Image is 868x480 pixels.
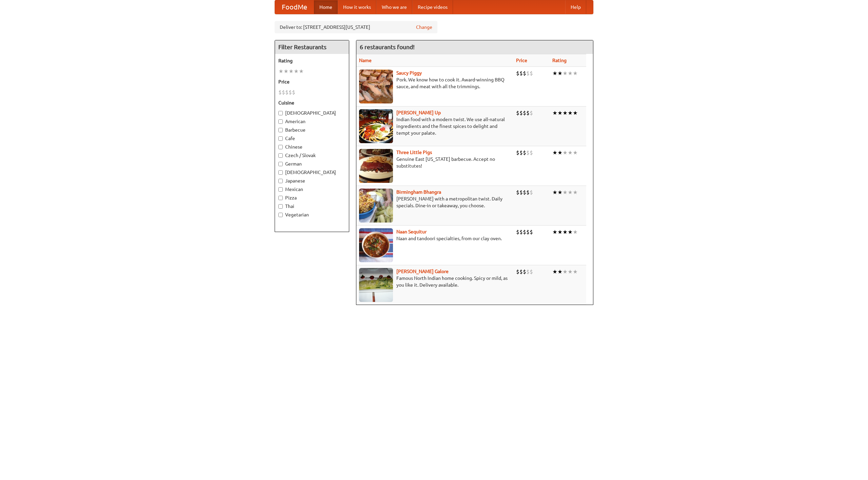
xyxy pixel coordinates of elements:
[359,275,511,288] p: Famous North Indian home cooking. Spicy or mild, as you like it. Delivery available.
[314,0,338,14] a: Home
[278,213,283,217] input: Vegetarian
[526,268,530,275] li: $
[278,203,346,210] label: Thai
[278,187,283,192] input: Mexican
[278,127,346,133] label: Barbecue
[568,228,573,236] li: ★
[396,189,441,195] a: Birmingham Bhangra
[275,21,437,33] div: Deliver to: [STREET_ADDRESS][US_STATE]
[530,109,533,117] li: $
[278,177,346,184] label: Japanese
[278,160,346,167] label: German
[530,189,533,196] li: $
[557,268,563,275] li: ★
[278,111,283,115] input: [DEMOGRAPHIC_DATA]
[275,0,314,14] a: FoodMe
[523,70,526,77] li: $
[557,228,563,236] li: ★
[278,57,346,64] h5: Rating
[278,194,346,201] label: Pizza
[278,136,283,141] input: Cafe
[359,189,393,223] img: bhangra.jpg
[516,70,519,77] li: $
[278,169,346,176] label: [DEMOGRAPHIC_DATA]
[563,109,568,117] li: ★
[523,109,526,117] li: $
[282,89,285,96] li: $
[557,149,563,156] li: ★
[568,189,573,196] li: ★
[568,109,573,117] li: ★
[552,228,557,236] li: ★
[526,149,530,156] li: $
[278,186,346,193] label: Mexican
[523,189,526,196] li: $
[278,152,346,159] label: Czech / Slovak
[563,149,568,156] li: ★
[519,268,523,275] li: $
[557,189,563,196] li: ★
[516,228,519,236] li: $
[552,189,557,196] li: ★
[557,109,563,117] li: ★
[516,268,519,275] li: $
[278,119,283,124] input: American
[573,189,578,196] li: ★
[275,40,349,54] h4: Filter Restaurants
[278,143,346,150] label: Chinese
[292,89,295,96] li: $
[526,109,530,117] li: $
[526,228,530,236] li: $
[563,228,568,236] li: ★
[278,196,283,200] input: Pizza
[278,118,346,125] label: American
[278,162,283,166] input: German
[359,76,511,90] p: Pork. We know how to cook it. Award-winning BBQ sauce, and meat with all the trimmings.
[396,110,441,115] b: [PERSON_NAME] Up
[278,68,283,75] li: ★
[563,70,568,77] li: ★
[526,189,530,196] li: $
[519,109,523,117] li: $
[299,68,304,75] li: ★
[530,268,533,275] li: $
[516,109,519,117] li: $
[396,150,432,155] a: Three Little Pigs
[396,269,449,274] b: [PERSON_NAME] Galore
[359,228,393,262] img: naansequitur.jpg
[552,70,557,77] li: ★
[416,24,432,31] a: Change
[573,109,578,117] li: ★
[278,153,283,158] input: Czech / Slovak
[278,89,282,96] li: $
[568,149,573,156] li: ★
[530,70,533,77] li: $
[278,170,283,175] input: [DEMOGRAPHIC_DATA]
[573,70,578,77] li: ★
[359,235,511,242] p: Naan and tandoori specialties, from our clay oven.
[412,0,453,14] a: Recipe videos
[519,228,523,236] li: $
[359,149,393,183] img: littlepigs.jpg
[519,189,523,196] li: $
[376,0,412,14] a: Who we are
[565,0,586,14] a: Help
[294,68,299,75] li: ★
[516,58,527,63] a: Price
[338,0,376,14] a: How it works
[359,58,372,63] a: Name
[278,145,283,149] input: Chinese
[359,116,511,136] p: Indian food with a modern twist. We use all-natural ingredients and the finest spices to delight ...
[557,70,563,77] li: ★
[523,228,526,236] li: $
[283,68,289,75] li: ★
[396,70,422,76] a: Saucy Piggy
[552,268,557,275] li: ★
[516,189,519,196] li: $
[396,229,427,234] a: Naan Sequitur
[359,156,511,169] p: Genuine East [US_STATE] barbecue. Accept no substitutes!
[278,204,283,209] input: Thai
[552,149,557,156] li: ★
